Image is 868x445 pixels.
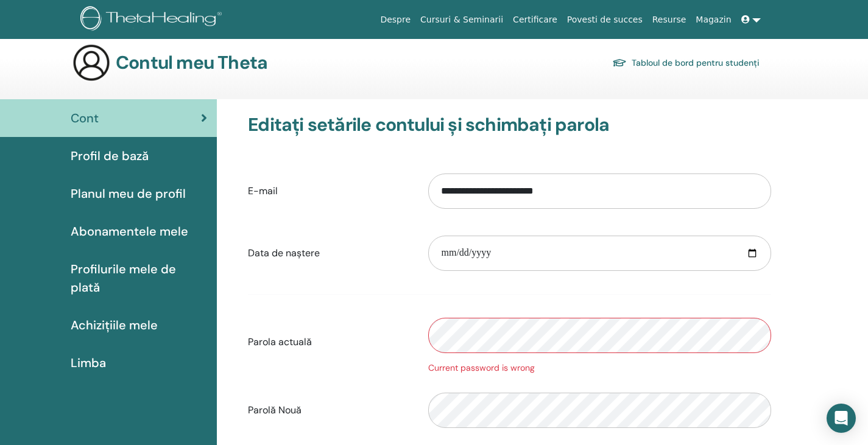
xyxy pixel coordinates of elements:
[562,9,647,31] a: Povesti de succes
[71,354,106,372] span: Limba
[375,9,415,31] a: Despre
[71,316,158,334] span: Achizițiile mele
[647,9,691,31] a: Resurse
[248,114,771,136] h3: Editați setările contului și schimbați parola
[71,147,149,165] span: Profil de bază
[612,54,760,71] a: Tabloul de bord pentru studenți
[80,6,226,33] img: logo.png
[428,362,771,374] div: Current password is wrong
[239,331,419,354] label: Parola actuală
[612,58,627,68] img: graduation-cap.svg
[827,404,856,433] div: Open Intercom Messenger
[71,184,186,203] span: Planul meu de profil
[71,222,188,240] span: Abonamentele mele
[239,399,419,422] label: Parolă Nouă
[239,180,419,203] label: E-mail
[71,260,207,296] span: Profilurile mele de plată
[691,9,736,31] a: Magazin
[72,43,111,82] img: generic-user-icon.jpg
[239,242,419,265] label: Data de naștere
[508,9,562,31] a: Certificare
[116,52,267,74] h3: Contul meu Theta
[415,9,508,31] a: Cursuri & Seminarii
[71,109,99,127] span: Cont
